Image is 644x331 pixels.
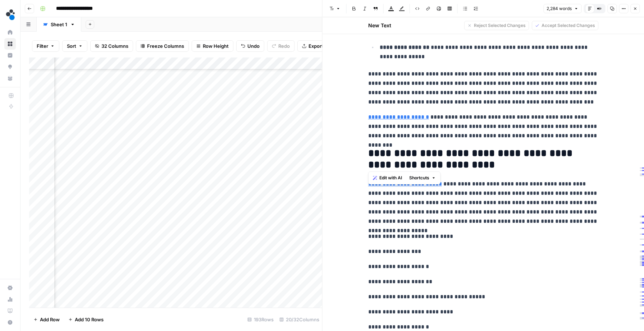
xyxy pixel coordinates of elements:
span: Add 10 Rows [75,316,104,323]
button: Workspace: spot.ai [4,6,16,24]
span: Filter [37,42,48,50]
span: 32 Columns [101,42,128,50]
a: Usage [4,294,16,305]
button: Reject Selected Changes [464,21,529,30]
button: Help + Support [4,317,16,328]
button: Accept Selected Changes [532,21,598,30]
a: Settings [4,282,16,294]
img: spot.ai Logo [4,8,17,21]
div: 193 Rows [245,314,277,325]
h2: New Text [368,22,391,29]
a: Your Data [4,73,16,84]
button: Shortcuts [406,173,439,183]
button: Row Height [192,40,233,52]
span: Shortcuts [409,175,429,181]
a: Browse [4,38,16,50]
button: Freeze Columns [136,40,189,52]
span: Row Height [203,42,229,50]
button: Filter [32,40,59,52]
a: Opportunities [4,61,16,73]
button: 32 Columns [90,40,133,52]
div: Sheet 1 [51,21,67,28]
button: Undo [236,40,264,52]
button: Sort [62,40,87,52]
a: Learning Hub [4,305,16,317]
a: Insights [4,50,16,61]
span: Undo [247,42,260,50]
button: Edit with AI [370,173,405,183]
span: Edit with AI [379,175,402,181]
span: Reject Selected Changes [474,22,526,29]
a: Home [4,27,16,38]
span: 2,284 words [547,5,572,12]
div: 20/32 Columns [277,314,322,325]
button: Add Row [29,314,64,325]
button: Redo [267,40,294,52]
button: Export CSV [297,40,339,52]
span: Add Row [40,316,60,323]
a: Sheet 1 [37,17,81,32]
span: Redo [278,42,290,50]
span: Accept Selected Changes [542,22,595,29]
span: Export CSV [309,42,334,50]
span: Freeze Columns [147,42,184,50]
span: Sort [67,42,76,50]
button: 2,284 words [543,4,581,13]
button: Add 10 Rows [64,314,108,325]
